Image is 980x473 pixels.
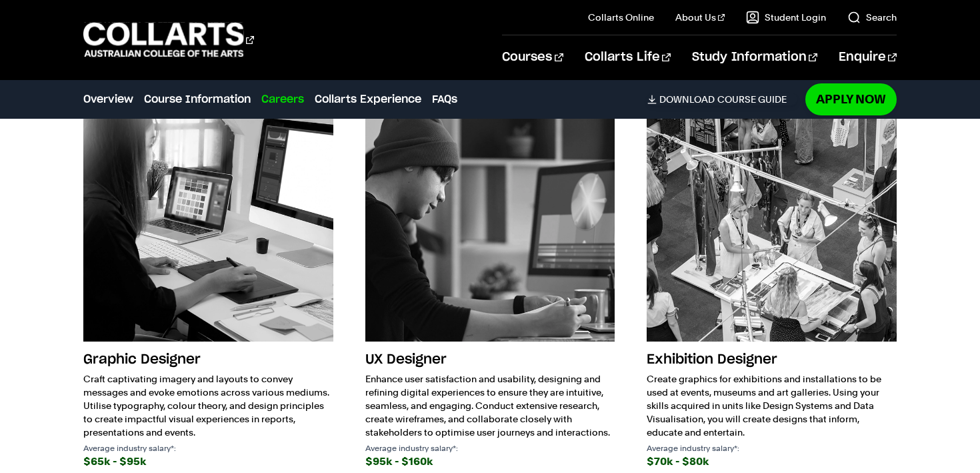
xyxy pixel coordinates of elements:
[502,35,563,79] a: Courses
[365,347,615,372] h3: UX Designer
[432,91,457,107] a: FAQs
[83,444,333,452] p: Average industry salary*:
[83,347,333,372] h3: Graphic Designer
[365,372,615,439] p: Enhance user satisfaction and usability, designing and refining digital experiences to ensure the...
[647,93,797,105] a: DownloadCourse Guide
[365,444,615,452] p: Average industry salary*:
[144,91,251,107] a: Course Information
[315,91,421,107] a: Collarts Experience
[675,11,725,24] a: About Us
[647,372,897,439] p: Create graphics for exhibitions and installations to be used at events, museums and art galleries...
[647,444,897,452] p: Average industry salary*:
[83,91,133,107] a: Overview
[585,35,671,79] a: Collarts Life
[746,11,826,24] a: Student Login
[839,35,897,79] a: Enquire
[805,83,897,115] a: Apply Now
[83,21,254,59] div: Go to homepage
[692,35,817,79] a: Study Information
[83,372,333,439] p: Craft captivating imagery and layouts to convey messages and evoke emotions across various medium...
[647,452,897,471] div: $70k - $80k
[588,11,654,24] a: Collarts Online
[261,91,304,107] a: Careers
[365,452,615,471] div: $95k - $160k
[647,347,897,372] h3: Exhibition Designer
[847,11,897,24] a: Search
[83,452,333,471] div: $65k - $95k
[659,93,715,105] span: Download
